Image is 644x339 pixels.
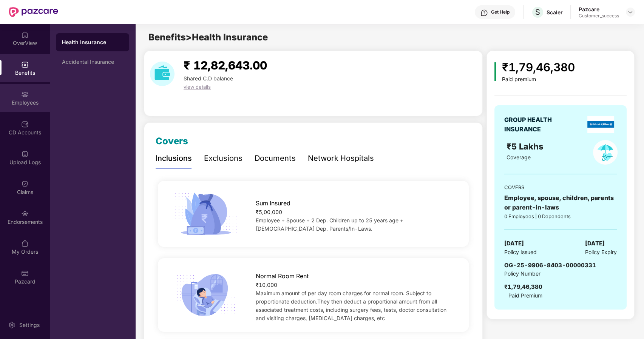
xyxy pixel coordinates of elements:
[504,248,537,256] span: Policy Issued
[184,84,211,90] span: view details
[507,142,546,151] span: ₹5 Lakhs
[627,9,633,15] img: svg+xml;base64,PHN2ZyBpZD0iRHJvcGRvd24tMzJ4MzIiIHhtbG5zPSJodHRwOi8vd3d3LnczLm9yZy8yMDAwL3N2ZyIgd2...
[156,153,192,164] div: Inclusions
[256,217,403,232] span: Employee + Spouse + 2 Dep. Children up to 25 years age + [DEMOGRAPHIC_DATA] Dep. Parents/In-Laws.
[504,213,617,220] div: 0 Employees | 0 Dependents
[21,180,29,188] img: svg+xml;base64,PHN2ZyBpZD0iQ2xhaW0iIHhtbG5zPSJodHRwOi8vd3d3LnczLm9yZy8yMDAwL3N2ZyIgd2lkdGg9IjIwIi...
[172,190,240,237] img: icon
[502,76,575,83] div: Paid premium
[504,115,570,134] div: GROUP HEALTH INSURANCE
[172,271,240,319] img: icon
[21,61,29,68] img: svg+xml;base64,PHN2ZyBpZD0iQmVuZWZpdHMiIHhtbG5zPSJodHRwOi8vd3d3LnczLm9yZy8yMDAwL3N2ZyIgd2lkdGg9Ij...
[256,199,290,208] span: Sum Insured
[21,31,29,39] img: svg+xml;base64,PHN2ZyBpZD0iSG9tZSIgeG1sbnM9Imh0dHA6Ly93d3cudzMub3JnLzIwMDAvc3ZnIiB3aWR0aD0iMjAiIG...
[507,154,531,160] span: Coverage
[184,59,267,72] span: ₹ 12,82,643.00
[255,153,296,164] div: Documents
[62,39,123,46] div: Health Insurance
[585,239,605,248] span: [DATE]
[184,75,233,82] span: Shared C.D balance
[21,240,29,247] img: svg+xml;base64,PHN2ZyBpZD0iTXlfT3JkZXJzIiBkYXRhLW5hbWU9Ik15IE9yZGVycyIgeG1sbnM9Imh0dHA6Ly93d3cudz...
[504,183,617,191] div: COVERS
[256,271,309,281] span: Normal Room Rent
[504,270,541,277] span: Policy Number
[148,32,268,43] span: Benefits > Health Insurance
[256,208,455,216] div: ₹5,00,000
[256,281,455,289] div: ₹10,000
[504,262,596,269] span: OG-25-9906-8403-00000331
[308,153,374,164] div: Network Hospitals
[21,270,29,277] img: svg+xml;base64,PHN2ZyBpZD0iUGF6Y2FyZCIgeG1sbnM9Imh0dHA6Ly93d3cudzMub3JnLzIwMDAvc3ZnIiB3aWR0aD0iMj...
[579,13,619,19] div: Customer_success
[62,59,123,65] div: Accidental Insurance
[9,7,58,17] img: New Pazcare Logo
[502,59,575,76] div: ₹1,79,46,380
[504,239,524,248] span: [DATE]
[587,116,614,133] img: insurerLogo
[508,291,542,300] span: Paid Premium
[593,140,618,165] img: policyIcon
[494,62,496,81] img: icon
[547,9,563,16] div: Scaler
[150,62,175,86] img: download
[21,91,29,98] img: svg+xml;base64,PHN2ZyBpZD0iRW1wbG95ZWVzIiB4bWxucz0iaHR0cDovL3d3dy53My5vcmcvMjAwMC9zdmciIHdpZHRoPS...
[480,9,488,17] img: svg+xml;base64,PHN2ZyBpZD0iSGVscC0zMngzMiIgeG1sbnM9Imh0dHA6Ly93d3cudzMub3JnLzIwMDAvc3ZnIiB3aWR0aD...
[8,321,15,329] img: svg+xml;base64,PHN2ZyBpZD0iU2V0dGluZy0yMHgyMCIgeG1sbnM9Imh0dHA6Ly93d3cudzMub3JnLzIwMDAvc3ZnIiB3aW...
[504,282,542,291] div: ₹1,79,46,380
[504,193,617,212] div: Employee, spouse, children, parents or parent-in-laws
[156,136,188,146] span: Covers
[535,8,540,17] span: S
[256,290,446,321] span: Maximum amount of per day room charges for normal room. Subject to proportionate deduction.They t...
[204,153,242,164] div: Exclusions
[585,248,617,256] span: Policy Expiry
[491,9,510,15] div: Get Help
[579,6,619,13] div: Pazcare
[21,150,29,158] img: svg+xml;base64,PHN2ZyBpZD0iVXBsb2FkX0xvZ3MiIGRhdGEtbmFtZT0iVXBsb2FkIExvZ3MiIHhtbG5zPSJodHRwOi8vd3...
[21,210,29,217] img: svg+xml;base64,PHN2ZyBpZD0iRW5kb3JzZW1lbnRzIiB4bWxucz0iaHR0cDovL3d3dy53My5vcmcvMjAwMC9zdmciIHdpZH...
[17,321,42,329] div: Settings
[21,120,29,128] img: svg+xml;base64,PHN2ZyBpZD0iQ0RfQWNjb3VudHMiIGRhdGEtbmFtZT0iQ0QgQWNjb3VudHMiIHhtbG5zPSJodHRwOi8vd3...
